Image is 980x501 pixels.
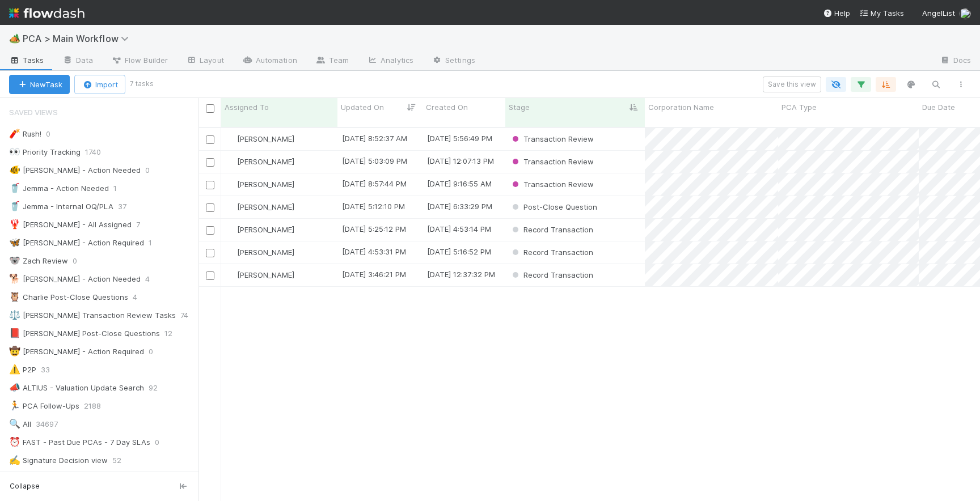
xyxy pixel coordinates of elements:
span: [PERSON_NAME] [237,202,294,211]
div: Jemma - Action Needed [9,181,109,196]
span: 📣 [9,383,20,392]
span: 🥤 [9,183,20,193]
span: 2188 [84,399,112,413]
span: Record Transaction [510,248,593,257]
img: avatar_ba0ef937-97b0-4cb1-a734-c46f876909ef.png [226,157,235,166]
span: 1 [113,181,128,196]
div: [PERSON_NAME] - Action Required [9,345,144,359]
div: [PERSON_NAME] - All Assigned [9,218,132,232]
input: Toggle All Rows Selected [206,104,214,113]
img: avatar_ba0ef937-97b0-4cb1-a734-c46f876909ef.png [226,134,235,143]
span: 🐕 [9,274,20,283]
div: Post-Close Question [510,201,597,213]
span: Saved Views [9,101,58,124]
div: Transaction Review [510,156,594,167]
div: [DATE] 4:53:31 PM [342,246,406,257]
span: [PERSON_NAME] [237,180,294,189]
div: Charlie Post-Close Questions [9,290,128,304]
div: [DATE] 12:07:13 PM [427,155,494,167]
input: Toggle Row Selected [206,203,214,212]
span: 🦞 [9,219,20,229]
span: 🤠 [9,346,20,356]
div: [DATE] 4:53:14 PM [427,223,491,235]
div: [PERSON_NAME] [226,269,294,281]
button: Save this view [763,77,821,92]
a: Flow Builder [102,52,177,70]
span: Flow Builder [111,54,168,66]
div: Transaction Review [510,179,594,190]
div: [PERSON_NAME] [226,156,294,167]
span: 🧨 [9,129,20,138]
span: Transaction Review [510,157,594,166]
span: Record Transaction [510,270,593,279]
span: 🥤 [9,201,20,211]
span: ⚠️ [9,364,20,374]
span: 0 [145,163,161,177]
span: 👀 [9,147,20,156]
div: Signature Decision view [9,453,108,468]
span: Updated On [341,101,384,113]
div: [PERSON_NAME] - Action Needed [9,163,141,177]
span: 🐨 [9,256,20,265]
span: Created On [426,101,468,113]
div: [PERSON_NAME] [226,201,294,213]
div: Record Transaction [510,269,593,281]
span: My Tasks [859,9,904,18]
span: 33 [41,363,61,377]
img: avatar_ba0ef937-97b0-4cb1-a734-c46f876909ef.png [960,8,971,19]
div: [DATE] 5:03:09 PM [342,155,407,167]
a: My Tasks [859,7,904,19]
div: [PERSON_NAME] Post-Close Questions [9,326,160,341]
div: [PERSON_NAME] [226,247,294,258]
span: 🦉 [9,292,20,302]
a: Data [53,52,102,70]
a: Layout [177,52,233,70]
a: Analytics [358,52,423,70]
div: [PERSON_NAME] [226,179,294,190]
div: Rush! [9,127,41,141]
div: [PERSON_NAME] [226,133,294,145]
span: 🏕️ [9,33,20,43]
div: [DATE] 6:33:29 PM [427,201,492,212]
div: [PERSON_NAME] - Action Required [9,236,144,250]
span: [PERSON_NAME] [237,134,294,143]
div: [DATE] 5:56:49 PM [427,133,492,144]
button: NewTask [9,75,70,94]
div: Zach Review [9,254,68,268]
input: Toggle Row Selected [206,249,214,257]
div: [PERSON_NAME] [226,224,294,235]
span: ⏰ [9,437,20,447]
span: [PERSON_NAME] [237,157,294,166]
img: logo-inverted-e16ddd16eac7371096b0.svg [9,3,85,23]
span: 4 [145,272,161,286]
div: Record Transaction [510,224,593,235]
div: [DATE] 12:37:32 PM [427,269,495,280]
a: Docs [931,52,980,70]
img: avatar_ba0ef937-97b0-4cb1-a734-c46f876909ef.png [226,180,235,189]
div: [DATE] 9:16:55 AM [427,178,492,189]
div: All [9,417,31,431]
span: 37 [118,199,138,214]
div: Help [823,7,850,19]
input: Toggle Row Selected [206,135,214,144]
a: Settings [423,52,484,70]
div: [DATE] 5:16:52 PM [427,246,491,257]
div: FAST - Past Due PCAs - 7 Day SLAs [9,435,150,449]
span: ✍️ [9,455,20,465]
a: Automation [233,52,306,70]
span: 0 [149,345,164,359]
span: Post-Close Question [510,202,597,211]
button: Import [74,75,125,94]
input: Toggle Row Selected [206,181,214,189]
span: 0 [155,435,171,449]
img: avatar_ba0ef937-97b0-4cb1-a734-c46f876909ef.png [226,248,235,257]
div: [PERSON_NAME] Transaction Review Tasks [9,308,176,322]
span: PCA Type [782,101,817,113]
span: 1 [149,236,163,250]
img: avatar_ba0ef937-97b0-4cb1-a734-c46f876909ef.png [226,225,235,234]
span: Corporation Name [648,101,714,113]
img: avatar_ba0ef937-97b0-4cb1-a734-c46f876909ef.png [226,202,235,211]
span: ⚖️ [9,310,20,320]
div: Record Transaction [510,247,593,258]
span: 🏃 [9,401,20,410]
